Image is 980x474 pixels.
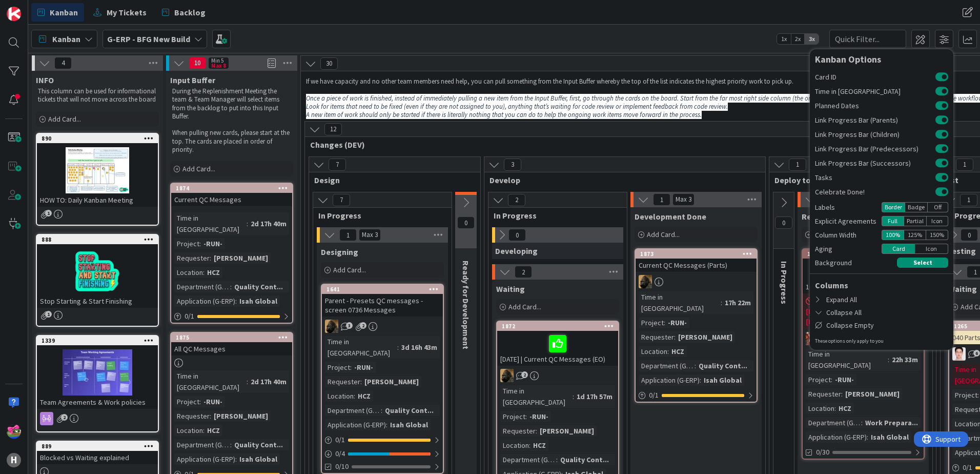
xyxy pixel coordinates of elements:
span: 0 / 4 [335,448,345,459]
span: INFO [36,75,54,85]
img: ND [325,320,338,333]
span: : [529,440,530,451]
span: 6 [973,350,980,357]
div: Card [882,244,915,254]
div: 3d 16h 43m [399,342,440,353]
div: 1339Team Agreements & Work policies [37,336,158,409]
span: In Progress [318,210,439,221]
img: Visit kanbanzone.com [7,7,21,21]
span: Input Buffer [170,75,215,85]
a: 114616.9 .2025 CD173 - Date from PO Line[DATE] By [PERSON_NAME]...[PERSON_NAME] on holiday until ... [802,248,925,460]
div: [PERSON_NAME] [843,388,902,400]
span: : [674,331,676,343]
div: Project [500,411,525,422]
span: Ready for Development [461,261,471,349]
a: 1641Parent - Presets QC messages - screen 0736 MessagesNDTime in [GEOGRAPHIC_DATA]:3d 16h 43mProj... [321,284,444,474]
div: 890 [37,134,158,143]
div: -RUN- [201,238,225,249]
div: Requester [639,331,674,343]
span: Add Card... [508,302,541,311]
span: : [199,238,201,249]
div: -RUN- [352,362,376,373]
span: : [203,425,205,436]
span: Link Progress Bar (Successors) [815,160,935,167]
b: [PERSON_NAME] on holiday until [DATE] [806,306,921,327]
div: HOW TO: Daily Kanban Meeting [37,193,158,207]
span: In Progress [494,210,614,221]
div: Off [928,202,948,212]
div: Requester [806,388,841,400]
div: JK [803,332,924,345]
div: 150 % [926,230,948,240]
span: Deploy to TEST [774,175,920,185]
div: 1146 [807,250,924,258]
div: Isah Global [701,374,744,386]
div: Icon [927,216,949,226]
div: Work Prepara... [863,417,921,428]
div: Columns [810,279,953,291]
span: : [841,388,843,400]
span: 12 [324,123,342,135]
div: [PERSON_NAME] [211,410,271,422]
div: ND [636,275,757,288]
span: 10 [189,57,206,69]
span: : [834,403,836,414]
span: : [235,295,237,307]
div: 889Blocked vs Waiting explained [37,442,158,464]
div: Expand All [810,293,953,306]
span: : [247,376,248,387]
div: -RUN- [832,374,856,385]
div: 2d 17h 40m [248,218,289,229]
div: Project [952,389,977,401]
span: 1x [777,34,791,44]
div: HCZ [836,403,854,414]
span: 0 [457,216,475,229]
div: 890 [42,135,158,142]
a: 1874Current QC MessagesTime in [GEOGRAPHIC_DATA]:2d 17h 40mProject:-RUN-Requester:[PERSON_NAME]Lo... [170,183,293,324]
span: 0 / 1 [963,462,972,473]
span: 0 [775,216,792,229]
div: Time in [GEOGRAPHIC_DATA] [174,212,247,235]
div: 1875 [171,333,292,342]
span: : [700,374,701,386]
div: Team Agreements & Work policies [37,396,158,409]
div: 1875 [176,334,292,341]
span: : [354,390,355,402]
div: 1872 [502,323,618,330]
div: Stop Starting & Start Finishing [37,294,158,308]
a: 890HOW TO: Daily Kanban Meeting [36,133,159,226]
div: Requester [325,376,360,387]
span: 1 [789,159,806,171]
div: 1146 [803,249,924,259]
span: 1 [45,210,52,216]
div: Quality Cont... [696,360,750,371]
span: : [199,396,201,407]
div: 0/4 [322,447,443,460]
span: : [350,362,352,373]
div: Parent - Presets QC messages - screen 0736 Messages [322,294,443,317]
div: HCZ [205,425,222,436]
div: Collapse All [810,306,953,319]
div: Quality Cont... [232,281,285,292]
div: 888 [42,236,158,243]
div: 1874 [176,185,292,192]
span: 1 [45,311,52,318]
div: Application (G-ERP) [174,453,235,465]
span: 3 [346,322,353,329]
span: : [861,417,863,428]
div: Time in [GEOGRAPHIC_DATA] [806,348,888,371]
div: 1339 [37,336,158,345]
div: Kanban Options [815,54,948,65]
div: HCZ [669,346,687,357]
span: Add Card... [647,230,680,239]
div: HCZ [205,267,222,278]
span: Celebrate Done! [815,188,935,195]
span: Waiting [948,284,977,294]
div: 1873 [636,249,757,259]
span: : [230,439,232,450]
div: Max 3 [362,232,378,238]
div: Department (G-ERP) [174,439,230,450]
div: Location [325,390,354,402]
div: ND [322,320,443,333]
p: When pulling new cards, please start at the top. The cards are placed in order of priority. [172,129,291,154]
